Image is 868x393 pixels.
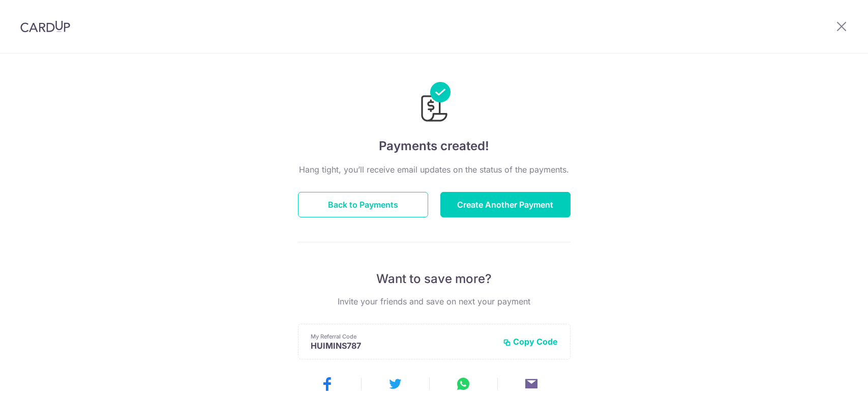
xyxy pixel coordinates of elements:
[298,271,571,287] p: Want to save more?
[440,192,571,217] button: Create Another Payment
[298,192,428,217] button: Back to Payments
[298,295,571,307] p: Invite your friends and save on next your payment
[311,332,495,341] p: My Referral Code
[20,20,70,33] img: CardUp
[503,336,558,347] button: Copy Code
[298,137,571,155] h4: Payments created!
[418,82,451,125] img: Payments
[311,341,495,351] p: HUIMINS787
[803,362,858,388] iframe: Opens a widget where you can find more information
[298,163,571,176] p: Hang tight, you’ll receive email updates on the status of the payments.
